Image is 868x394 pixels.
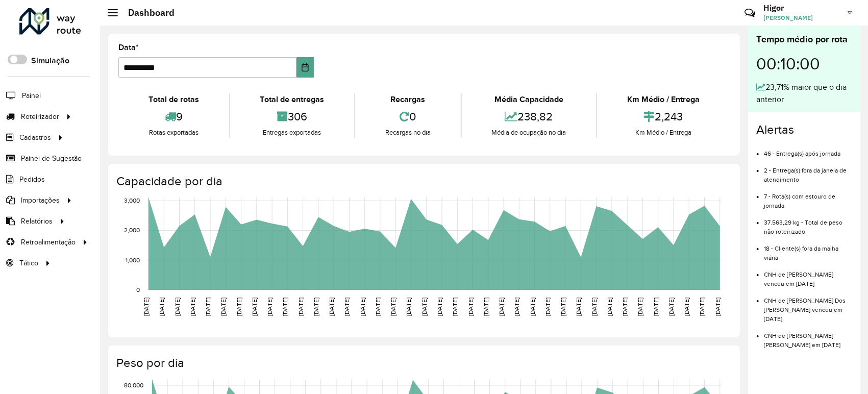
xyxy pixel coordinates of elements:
[21,216,53,227] span: Relatórios
[622,298,628,316] text: [DATE]
[498,298,505,316] text: [DATE]
[699,298,706,316] text: [DATE]
[600,128,727,138] div: Km Médio / Entrega
[297,298,304,316] text: [DATE]
[764,324,852,350] li: CNH de [PERSON_NAME] [PERSON_NAME] em [DATE]
[116,174,730,189] h4: Capacidade por dia
[205,298,211,316] text: [DATE]
[464,128,594,138] div: Média de ocupação no dia
[328,298,335,316] text: [DATE]
[124,382,143,388] text: 80,000
[143,298,150,316] text: [DATE]
[739,2,761,24] a: Contato Rápido
[756,122,852,137] h4: Alertas
[600,93,727,106] div: Km Médio / Entrega
[529,298,536,316] text: [DATE]
[174,298,181,316] text: [DATE]
[19,258,38,268] span: Tático
[436,298,443,316] text: [DATE]
[31,55,69,67] label: Simulação
[282,298,288,316] text: [DATE]
[251,298,258,316] text: [DATE]
[21,195,60,206] span: Importações
[124,227,140,234] text: 2,000
[19,174,45,185] span: Pedidos
[467,298,474,316] text: [DATE]
[344,298,351,316] text: [DATE]
[653,298,659,316] text: [DATE]
[683,298,690,316] text: [DATE]
[118,7,175,18] h2: Dashboard
[606,298,613,316] text: [DATE]
[764,184,852,210] li: 7 - Rota(s) com estouro de jornada
[764,288,852,324] li: CNH de [PERSON_NAME] Dos [PERSON_NAME] venceu em [DATE]
[116,356,730,371] h4: Peso por dia
[591,298,598,316] text: [DATE]
[637,298,644,316] text: [DATE]
[390,298,396,316] text: [DATE]
[764,236,852,262] li: 18 - Cliente(s) fora da malha viária
[158,298,165,316] text: [DATE]
[19,132,51,143] span: Cadastros
[764,262,852,288] li: CNH de [PERSON_NAME] venceu em [DATE]
[764,158,852,184] li: 2 - Entrega(s) fora da janela de atendimento
[763,3,840,13] h3: Higor
[668,298,675,316] text: [DATE]
[600,106,727,128] div: 2,243
[22,90,41,101] span: Painel
[21,237,76,248] span: Retroalimentação
[126,257,140,263] text: 1,000
[406,298,412,316] text: [DATE]
[313,298,319,316] text: [DATE]
[136,286,140,293] text: 0
[21,111,59,122] span: Roteirizador
[483,298,489,316] text: [DATE]
[452,298,458,316] text: [DATE]
[296,57,314,78] button: Choose Date
[121,93,227,106] div: Total de rotas
[124,198,140,204] text: 3,000
[233,106,352,128] div: 306
[421,298,428,316] text: [DATE]
[233,93,352,106] div: Total de entregas
[756,46,852,81] div: 00:10:00
[756,33,852,46] div: Tempo médio por rota
[236,298,242,316] text: [DATE]
[189,298,196,316] text: [DATE]
[576,298,582,316] text: [DATE]
[118,41,139,54] label: Data
[513,298,520,316] text: [DATE]
[756,81,852,106] div: 23,71% maior que o dia anterior
[764,141,852,158] li: 46 - Entrega(s) após jornada
[121,106,227,128] div: 9
[375,298,381,316] text: [DATE]
[714,298,721,316] text: [DATE]
[358,106,458,128] div: 0
[21,153,82,164] span: Painel de Sugestão
[358,93,458,106] div: Recargas
[764,210,852,236] li: 37.563,29 kg - Total de peso não roteirizado
[266,298,273,316] text: [DATE]
[233,128,352,138] div: Entregas exportadas
[544,298,551,316] text: [DATE]
[464,106,594,128] div: 238,82
[220,298,227,316] text: [DATE]
[121,128,227,138] div: Rotas exportadas
[763,13,840,22] span: [PERSON_NAME]
[560,298,566,316] text: [DATE]
[358,128,458,138] div: Recargas no dia
[359,298,366,316] text: [DATE]
[464,93,594,106] div: Média Capacidade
